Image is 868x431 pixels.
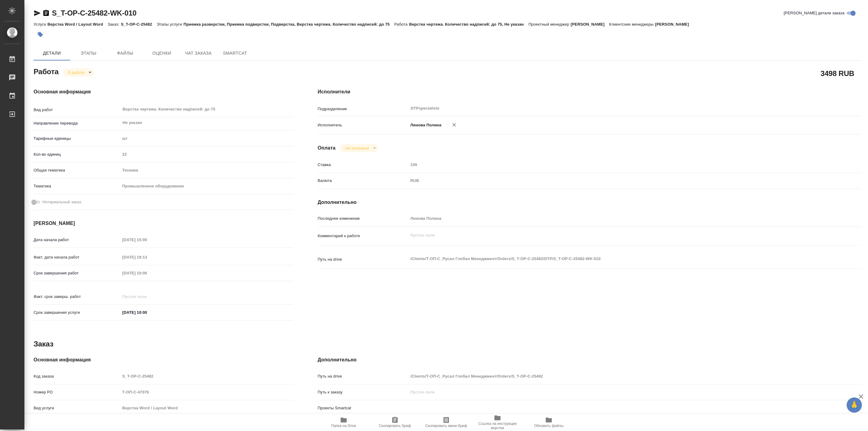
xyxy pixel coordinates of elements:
[184,49,213,57] span: Чат заказа
[318,233,408,239] p: Комментарий к работе
[157,22,183,27] p: Этапы услуги
[34,151,120,158] p: Кол-во единиц
[120,150,293,159] input: Пустое поле
[120,181,293,191] div: Промышленное оборудование
[394,22,409,27] p: Работа
[66,70,86,75] button: В работе
[318,88,861,96] h4: Исполнители
[120,253,174,262] input: Пустое поле
[571,22,609,27] p: [PERSON_NAME]
[120,165,293,176] div: Техника
[369,414,421,431] button: Скопировать бриф
[408,122,442,128] p: Линова Полина
[523,414,574,431] button: Обновить файлы
[120,133,293,144] div: шт
[183,22,394,27] p: Приемка разверстки, Приемка подверстки, Подверстка, Верстка чертежа. Количество надписей: до 75
[425,424,467,428] span: Скопировать мини-бриф
[34,183,120,189] p: Тематика
[120,292,174,301] input: Пустое поле
[34,373,120,379] p: Код заказа
[34,9,41,17] button: Скопировать ссылку для ЯМессенджера
[147,49,176,57] span: Оценки
[421,414,472,431] button: Скопировать мини-бриф
[120,404,293,412] input: Пустое поле
[343,146,371,151] button: Не оплачена
[408,372,816,381] input: Пустое поле
[318,162,408,168] p: Ставка
[34,356,293,364] h4: Основная информация
[34,254,120,260] p: Факт. дата начала работ
[318,389,408,395] p: Путь к заказу
[318,122,408,128] p: Исполнитель
[472,414,523,431] button: Ссылка на инструкции верстки
[318,178,408,184] p: Валюта
[34,270,120,276] p: Срок завершения работ
[318,215,408,222] p: Последнее изменение
[34,107,120,113] p: Вид работ
[47,22,107,27] p: Верстка Word / Layout Word
[408,388,816,397] input: Пустое поле
[847,397,862,413] button: 🙏
[318,256,408,263] p: Путь на drive
[120,269,174,277] input: Пустое поле
[34,167,120,173] p: Общая тематика
[447,118,461,132] button: Удалить исполнителя
[318,373,408,379] p: Путь на drive
[34,310,120,316] p: Срок завершения услуги
[34,66,59,77] h2: Работа
[34,294,120,300] p: Факт. срок заверш. работ
[528,22,570,27] p: Проектный менеджер
[34,88,293,96] h4: Основная информация
[42,199,81,205] span: Нотариальный заказ
[120,308,174,317] input: ✎ Введи что-нибудь
[34,237,120,243] p: Дата начала работ
[821,68,854,78] h2: 3498 RUB
[318,199,861,206] h4: Дополнительно
[609,22,655,27] p: Клиентские менеджеры
[34,136,120,142] p: Тарифные единицы
[784,10,844,16] span: [PERSON_NAME] детали заказа
[408,214,816,223] input: Пустое поле
[34,22,47,27] p: Услуга
[110,49,140,57] span: Файлы
[408,160,816,169] input: Пустое поле
[476,422,519,430] span: Ссылка на инструкции верстки
[379,424,411,428] span: Скопировать бриф
[534,424,564,428] span: Обновить файлы
[318,144,336,152] h4: Оплата
[37,49,67,57] span: Детали
[340,144,378,152] div: В работе
[120,235,174,244] input: Пустое поле
[408,176,816,186] div: RUB
[63,68,94,77] div: В работе
[34,220,293,227] h4: [PERSON_NAME]
[318,106,408,112] p: Подразделение
[34,28,47,41] button: Добавить тэг
[34,405,120,411] p: Вид услуги
[52,9,136,17] a: S_T-OP-C-25482-WK-010
[108,22,121,27] p: Заказ:
[34,120,120,126] p: Направление перевода
[121,22,157,27] p: S_T-OP-C-25482
[74,49,103,57] span: Этапы
[120,372,293,381] input: Пустое поле
[655,22,693,27] p: [PERSON_NAME]
[318,405,408,411] p: Проекты Smartcat
[220,49,250,57] span: SmartCat
[42,9,50,17] button: Скопировать ссылку
[849,399,859,411] span: 🙏
[34,339,53,349] h2: Заказ
[318,356,861,364] h4: Дополнительно
[318,414,369,431] button: Папка на Drive
[408,254,816,264] textarea: /Clients/Т-ОП-С_Русал Глобал Менеджмент/Orders/S_T-OP-C-25482/DTP/S_T-OP-C-25482-WK-010
[409,22,528,27] p: Верстка чертежа. Количество надписей: до 75, Не указан
[331,424,356,428] span: Папка на Drive
[34,389,120,395] p: Номер РО
[120,388,293,397] input: Пустое поле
